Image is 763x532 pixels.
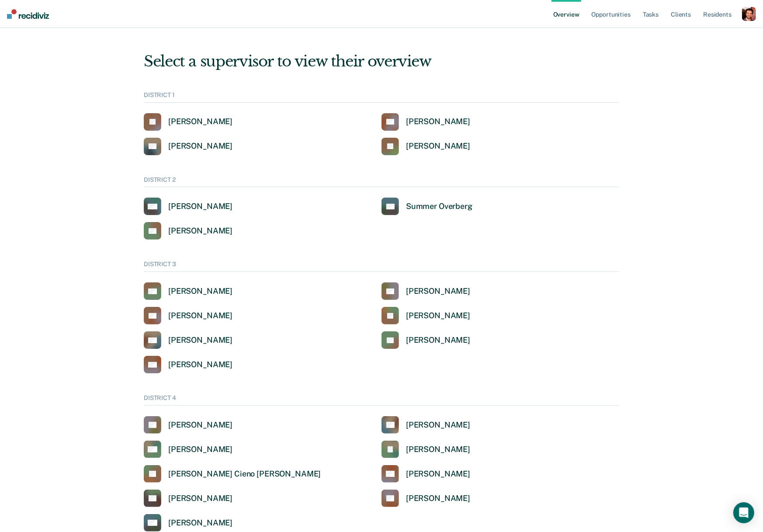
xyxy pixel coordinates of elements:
a: [PERSON_NAME] [144,282,232,300]
div: DISTRICT 4 [144,394,619,406]
a: [PERSON_NAME] [381,465,470,483]
div: DISTRICT 2 [144,176,619,188]
a: [PERSON_NAME] [381,113,470,131]
div: [PERSON_NAME] [168,494,232,504]
div: [PERSON_NAME] [168,141,232,151]
div: [PERSON_NAME] [406,494,470,504]
a: [PERSON_NAME] Cieno [PERSON_NAME] [144,465,321,483]
div: [PERSON_NAME] [168,286,232,296]
div: [PERSON_NAME] [406,335,470,345]
div: DISTRICT 3 [144,261,619,272]
div: [PERSON_NAME] [406,445,470,455]
a: [PERSON_NAME] [144,307,232,324]
a: Summer Overberg [381,198,472,215]
div: DISTRICT 1 [144,91,619,103]
div: Open Intercom Messenger [733,502,754,523]
a: [PERSON_NAME] [381,282,470,300]
div: [PERSON_NAME] [406,117,470,127]
img: Recidiviz [7,9,49,19]
a: [PERSON_NAME] [144,514,232,532]
div: [PERSON_NAME] [168,518,232,528]
div: Summer Overberg [406,202,472,212]
a: [PERSON_NAME] [381,441,470,458]
div: [PERSON_NAME] [406,420,470,430]
a: [PERSON_NAME] [144,138,232,155]
a: [PERSON_NAME] [144,198,232,215]
div: [PERSON_NAME] [168,420,232,430]
div: [PERSON_NAME] [406,141,470,151]
a: [PERSON_NAME] [144,222,232,240]
a: [PERSON_NAME] [381,331,470,349]
div: [PERSON_NAME] [168,117,232,127]
div: [PERSON_NAME] Cieno [PERSON_NAME] [168,469,321,479]
a: [PERSON_NAME] [144,441,232,458]
a: [PERSON_NAME] [144,113,232,131]
div: [PERSON_NAME] [168,202,232,212]
div: [PERSON_NAME] [168,360,232,370]
div: [PERSON_NAME] [168,226,232,236]
a: [PERSON_NAME] [144,331,232,349]
div: [PERSON_NAME] [406,286,470,296]
div: [PERSON_NAME] [406,311,470,321]
a: [PERSON_NAME] [144,356,232,373]
a: [PERSON_NAME] [381,307,470,324]
a: [PERSON_NAME] [144,416,232,434]
div: [PERSON_NAME] [168,311,232,321]
div: [PERSON_NAME] [168,445,232,455]
div: Select a supervisor to view their overview [144,52,619,70]
a: [PERSON_NAME] [381,416,470,434]
div: [PERSON_NAME] [168,335,232,345]
a: [PERSON_NAME] [381,138,470,155]
a: [PERSON_NAME] [381,490,470,507]
div: [PERSON_NAME] [406,469,470,479]
a: [PERSON_NAME] [144,490,232,507]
